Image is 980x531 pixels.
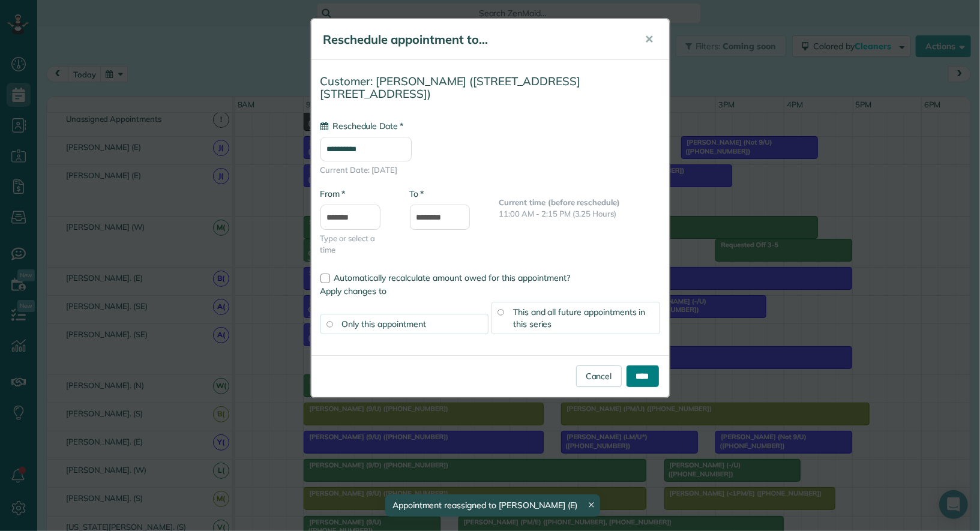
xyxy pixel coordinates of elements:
div: Appointment reassigned to [PERSON_NAME] (E) [385,494,600,517]
span: Automatically recalculate amount owed for this appointment? [334,272,571,283]
label: Reschedule Date [320,120,403,132]
b: Current time (before reschedule) [499,197,621,207]
span: ✕ [645,32,654,46]
label: To [410,188,424,200]
span: This and all future appointments in this series [513,307,646,329]
span: Only this appointment [342,319,426,329]
label: Apply changes to [320,285,660,297]
label: From [320,188,345,200]
span: Current Date: [DATE] [320,164,660,176]
input: Only this appointment [326,322,332,328]
h4: Customer: [PERSON_NAME] ([STREET_ADDRESS] [STREET_ADDRESS]) [320,75,660,100]
a: Cancel [576,365,622,387]
h5: Reschedule appointment to... [323,31,628,48]
input: This and all future appointments in this series [498,310,504,316]
p: 11:00 AM - 2:15 PM (3.25 Hours) [499,208,660,220]
span: Type or select a time [320,233,392,256]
